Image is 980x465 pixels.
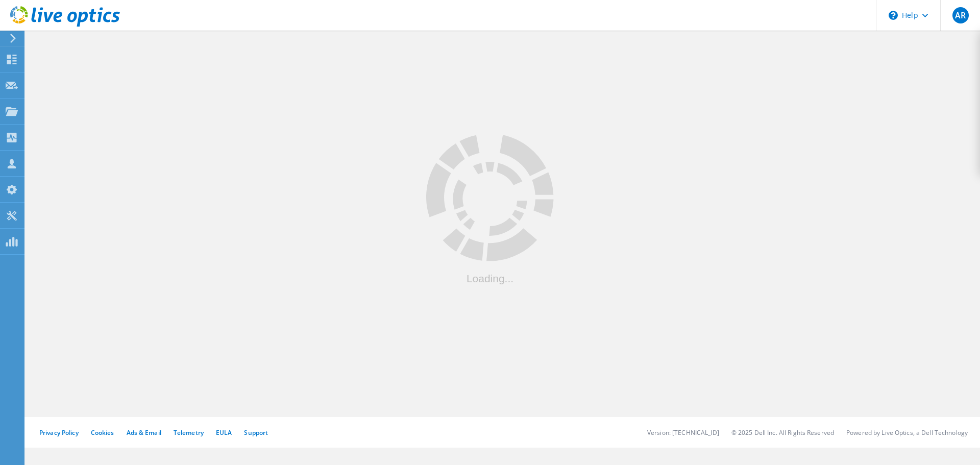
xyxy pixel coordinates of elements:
a: EULA [216,428,232,437]
a: Support [244,428,268,437]
a: Cookies [91,428,114,437]
li: Powered by Live Optics, a Dell Technology [846,428,968,437]
a: Telemetry [174,428,204,437]
svg: \n [889,11,898,20]
a: Ads & Email [127,428,161,437]
a: Privacy Policy [39,428,79,437]
li: Version: [TECHNICAL_ID] [647,428,719,437]
span: AR [955,11,966,19]
div: Loading... [426,273,554,283]
a: Live Optics Dashboard [10,21,120,29]
li: © 2025 Dell Inc. All Rights Reserved [731,428,834,437]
